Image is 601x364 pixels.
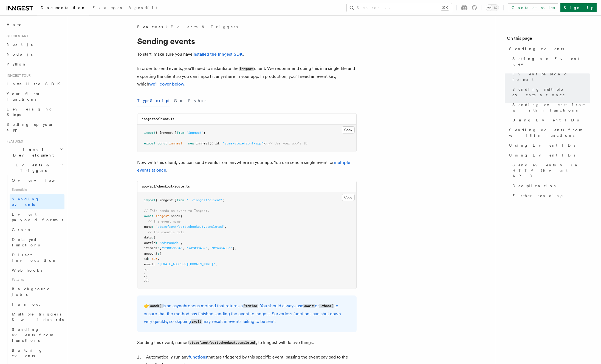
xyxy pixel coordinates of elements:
[4,139,23,144] span: Features
[10,309,64,325] a: Multiple triggers & wildcards
[319,304,334,308] code: .then()
[189,340,256,345] code: storefront/cart.checkout.completed
[171,24,238,30] a: Events & Triggers
[161,246,182,250] span: "9f08sdh84"
[10,209,64,225] a: Event payload format
[4,34,28,38] span: Quick start
[4,73,31,78] span: Inngest tour
[152,235,154,239] span: :
[154,235,156,239] span: {
[509,46,564,52] span: Sending events
[137,160,350,173] a: multiple events at once
[159,252,161,255] span: {
[12,228,30,232] span: Crons
[157,246,159,250] span: :
[159,246,161,250] span: [
[184,141,186,145] span: =
[507,125,590,140] a: Sending events from within functions
[232,246,234,250] span: ]
[137,36,357,46] h1: Sending events
[560,3,597,12] a: Sign Up
[243,304,258,308] code: Promise
[144,141,156,145] span: export
[10,275,64,284] span: Patterns
[512,56,590,67] span: Setting an Event Key
[342,194,355,201] button: Copy
[152,225,154,229] span: :
[4,39,64,49] a: Next.js
[144,302,350,326] p: 👉 is an asynchronous method that returns a . You should always use or to ensure that the method h...
[125,2,161,15] a: AgentKit
[512,102,590,113] span: Sending events from within functions
[7,62,27,66] span: Python
[149,304,163,308] code: send()
[186,131,204,135] span: "inngest"
[169,214,179,218] span: .send
[512,117,579,123] span: Using Event IDs
[41,5,86,10] span: Documentation
[157,141,167,145] span: const
[137,159,357,174] p: Now with this client, you can send events from anywhere in your app. You can send a single event,...
[219,141,221,145] span: :
[182,246,184,250] span: ,
[12,178,68,183] span: Overview
[148,220,180,223] span: // The event name
[7,82,63,86] span: Install the SDK
[179,214,182,218] span: ({
[204,131,205,135] span: ;
[507,44,590,54] a: Sending events
[510,191,590,201] a: Further reading
[142,184,190,188] code: app/api/checkout/route.ts
[12,287,50,297] span: Background jobs
[207,246,209,250] span: ,
[10,325,64,345] a: Sending events from functions
[223,198,225,202] span: ;
[154,262,156,266] span: :
[144,252,157,255] span: account
[510,84,590,100] a: Sending multiple events at once
[174,95,184,107] button: Go
[196,141,209,145] span: Inngest
[512,183,557,189] span: Deduplication
[156,131,177,135] span: { Inngest }
[510,181,590,191] a: Deduplication
[509,152,575,158] span: Using Event IDs
[144,235,152,239] span: data
[157,252,159,255] span: :
[234,246,236,250] span: ,
[12,268,43,272] span: Webhooks
[144,131,156,135] span: import
[7,107,53,117] span: Leveraging Steps
[263,141,269,145] span: });
[188,141,194,145] span: new
[239,67,254,71] code: Inngest
[7,92,39,101] span: Your first Functions
[10,225,64,235] a: Crons
[12,312,64,322] span: Multiple triggers & wildcards
[144,198,156,202] span: import
[12,237,40,247] span: Delayed functions
[510,115,590,125] a: Using Event IDs
[191,319,202,324] code: await
[211,246,232,250] span: "0fnun498n"
[144,209,209,213] span: // This sends an event to Inngest.
[12,327,53,343] span: Sending events from functions
[144,278,150,282] span: });
[4,160,64,175] button: Events & Triggers
[157,262,215,266] span: "[EMAIL_ADDRESS][DOMAIN_NAME]"
[186,246,207,250] span: "sdf098487"
[10,185,64,194] span: Essentials
[507,140,590,150] a: Using Event IDs
[128,5,157,10] span: AgentKit
[303,304,315,308] code: await
[156,241,157,245] span: :
[510,160,590,181] a: Send events via HTTP (Event API)
[180,241,182,245] span: ,
[4,145,64,160] button: Local Development
[4,104,64,120] a: Leveraging Steps
[137,65,357,88] p: In order to send events, you'll need to instantiate the client. We recommend doing this in a sing...
[507,35,590,44] h4: On this page
[156,214,169,218] span: inngest
[510,69,590,84] a: Event payload format
[509,127,590,138] span: Sending events from within functions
